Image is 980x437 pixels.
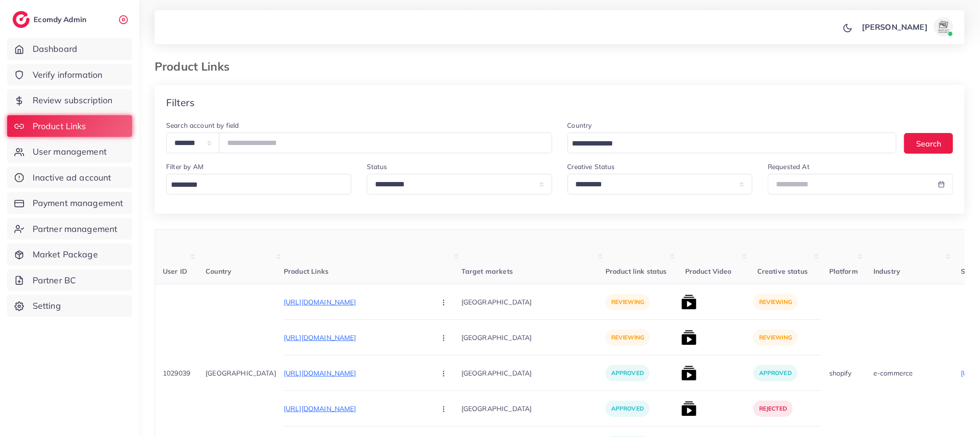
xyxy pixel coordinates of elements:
[829,267,858,276] span: Platform
[753,401,793,417] p: rejected
[873,267,900,276] span: Industry
[862,21,928,33] p: [PERSON_NAME]
[568,133,897,153] div: Search for option
[33,146,107,158] span: User management
[33,223,118,235] span: Partner management
[284,296,428,308] p: [URL][DOMAIN_NAME]
[681,401,697,416] img: list product video
[857,17,957,36] a: [PERSON_NAME]avatar
[12,11,30,28] img: logo
[757,267,808,276] span: Creative status
[367,162,387,171] label: Status
[166,97,194,109] h4: Filters
[681,294,697,310] img: list product video
[873,369,913,377] span: e-commerce
[166,174,351,194] div: Search for option
[753,329,798,346] p: reviewing
[33,94,113,107] span: Review subscription
[461,291,605,313] p: [GEOGRAPHIC_DATA]
[829,369,852,377] span: shopify
[681,330,697,345] img: list product video
[685,267,732,276] span: Product Video
[904,133,953,154] button: Search
[284,267,328,276] span: Product Links
[7,167,132,189] a: Inactive ad account
[7,218,132,240] a: Partner management
[166,162,204,171] label: Filter by AM
[605,365,650,381] p: approved
[753,294,798,310] p: reviewing
[206,367,276,379] p: [GEOGRAPHIC_DATA]
[166,121,239,130] label: Search account by field
[7,269,132,291] a: Partner BC
[163,267,187,276] span: User ID
[168,178,346,193] input: Search for option
[155,60,237,73] h3: Product Links
[33,274,76,287] span: Partner BC
[7,295,132,317] a: Setting
[461,327,605,348] p: [GEOGRAPHIC_DATA]
[753,365,798,381] p: approved
[33,197,123,209] span: Payment management
[569,136,884,151] input: Search for option
[605,267,667,276] span: Product link status
[33,69,103,81] span: Verify information
[605,401,650,417] p: approved
[284,403,428,414] p: [URL][DOMAIN_NAME]
[7,192,132,214] a: Payment management
[33,248,98,261] span: Market Package
[206,267,231,276] span: Country
[7,89,132,111] a: Review subscription
[461,267,513,276] span: Target markets
[568,162,615,171] label: Creative Status
[7,38,132,60] a: Dashboard
[33,171,111,184] span: Inactive ad account
[7,243,132,266] a: Market Package
[163,369,190,377] span: 1029039
[605,294,650,310] p: reviewing
[33,300,61,312] span: Setting
[461,398,605,419] p: [GEOGRAPHIC_DATA]
[34,15,89,24] h2: Ecomdy Admin
[934,17,953,36] img: avatar
[284,332,428,343] p: [URL][DOMAIN_NAME]
[605,329,650,346] p: reviewing
[461,362,605,384] p: [GEOGRAPHIC_DATA]
[768,162,810,171] label: Requested At
[12,11,89,28] a: logoEcomdy Admin
[33,120,86,133] span: Product Links
[7,64,132,86] a: Verify information
[568,121,592,130] label: Country
[681,365,697,381] img: list product video
[7,115,132,137] a: Product Links
[7,141,132,163] a: User management
[284,367,428,379] p: [URL][DOMAIN_NAME]
[33,43,77,55] span: Dashboard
